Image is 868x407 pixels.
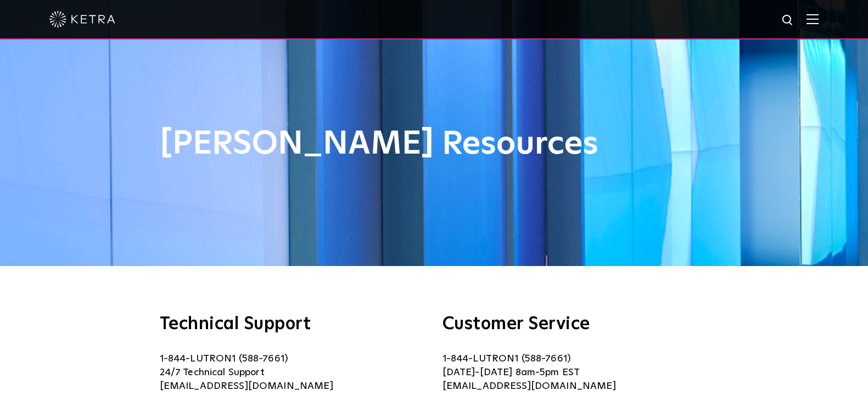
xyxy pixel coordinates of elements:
p: 1-844-LUTRON1 (588-7661) 24/7 Technical Support [160,352,426,393]
img: Hamburger%20Nav.svg [807,14,819,24]
img: ketra-logo-2019-white [49,11,115,27]
h1: [PERSON_NAME] Resources [160,126,709,162]
h3: Customer Service [443,315,709,333]
a: [EMAIL_ADDRESS][DOMAIN_NAME] [160,381,333,391]
img: search icon [781,14,795,27]
p: 1-844-LUTRON1 (588-7661) [DATE]-[DATE] 8am-5pm EST [EMAIL_ADDRESS][DOMAIN_NAME] [443,352,709,393]
h3: Technical Support [160,315,426,333]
